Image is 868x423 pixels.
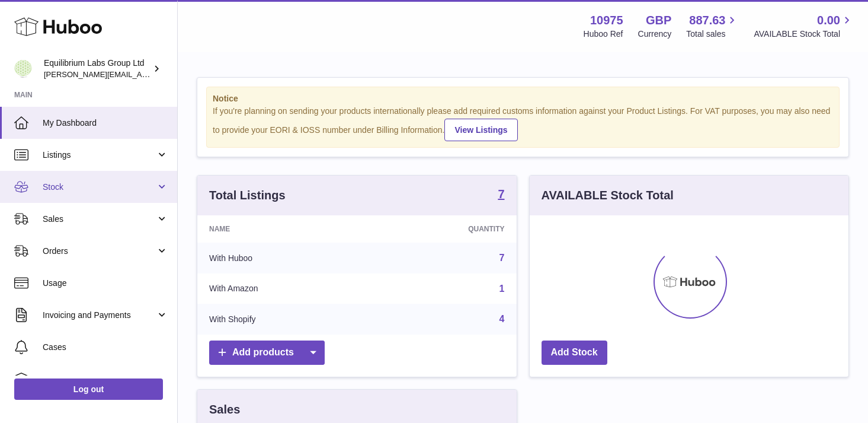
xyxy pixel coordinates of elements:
[372,215,517,243] th: Quantity
[43,182,156,193] span: Stock
[638,28,672,40] div: Currency
[43,278,168,289] span: Usage
[584,28,623,40] div: Huboo Ref
[754,12,854,40] a: 0.00 AVAILABLE Stock Total
[43,117,168,129] span: My Dashboard
[499,253,505,263] a: 7
[499,314,505,324] a: 4
[43,150,156,161] span: Listings
[43,342,168,353] span: Cases
[43,214,156,225] span: Sales
[43,374,168,385] span: Channels
[197,273,372,304] td: With Amazon
[542,341,607,365] a: Add Stock
[197,243,372,273] td: With Huboo
[213,93,833,104] strong: Notice
[43,310,156,321] span: Invoicing and Payments
[197,215,372,243] th: Name
[209,187,286,203] h3: Total Listings
[209,341,325,365] a: Add products
[14,379,163,400] a: Log out
[817,12,840,28] span: 0.00
[499,284,505,294] a: 1
[209,402,240,418] h3: Sales
[686,28,739,40] span: Total sales
[689,12,725,28] span: 887.63
[14,60,32,78] img: h.woodrow@theliverclinic.com
[43,246,156,257] span: Orders
[498,188,504,202] a: 7
[686,12,739,40] a: 887.63 Total sales
[213,106,833,141] div: If you're planning on sending your products internationally please add required customs informati...
[498,188,504,200] strong: 7
[44,69,238,79] span: [PERSON_NAME][EMAIL_ADDRESS][DOMAIN_NAME]
[542,187,674,203] h3: AVAILABLE Stock Total
[444,119,517,141] a: View Listings
[646,12,671,28] strong: GBP
[754,28,854,40] span: AVAILABLE Stock Total
[590,12,623,28] strong: 10975
[197,304,372,335] td: With Shopify
[44,58,150,80] div: Equilibrium Labs Group Ltd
